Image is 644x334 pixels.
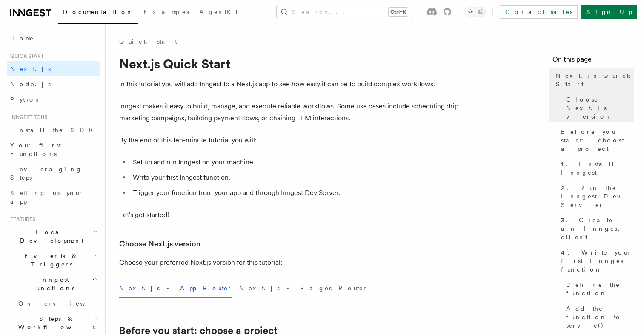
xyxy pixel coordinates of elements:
[563,92,634,124] a: Choose Next.js version
[465,7,486,17] button: Toggle dark mode
[7,92,100,107] a: Python
[558,180,634,212] a: 2. Run the Inngest Dev Server
[119,257,460,269] p: Choose your preferred Next.js version for this tutorial:
[7,216,35,223] span: Features
[561,160,634,177] span: 1. Install Inngest
[7,114,48,121] span: Inngest tour
[119,134,460,146] p: By the end of this ten-minute tutorial you will:
[119,78,460,90] p: In this tutorial you will add Inngest to a Next.js app to see how easy it can be to build complex...
[194,3,249,23] a: AgentKit
[10,142,61,157] span: Your first Functions
[7,53,44,59] span: Quick start
[558,245,634,277] a: 4. Write your first Inngest function
[143,8,189,15] span: Examples
[558,124,634,156] a: Before you start: choose a project
[130,156,460,168] li: Set up and run Inngest on your machine.
[119,100,460,124] p: Inngest makes it easy to build, manage, and execute reliable workflows. Some use cases include sc...
[18,300,106,307] span: Overview
[10,65,51,72] span: Next.js
[10,190,83,205] span: Setting up your app
[561,216,634,241] span: 3. Create an Inngest client
[10,81,51,88] span: Node.js
[199,8,244,15] span: AgentKit
[15,314,95,331] span: Steps & Workflows
[130,172,460,184] li: Write your first Inngest function.
[10,166,82,181] span: Leveraging Steps
[558,212,634,245] a: 3. Create an Inngest client
[563,277,634,301] a: Define the function
[566,280,634,297] span: Define the function
[119,279,232,298] button: Next.js - App Router
[58,3,138,24] a: Documentation
[7,228,93,245] span: Local Development
[7,275,92,292] span: Inngest Functions
[558,156,634,180] a: 1. Install Inngest
[7,61,100,76] a: Next.js
[7,138,100,161] a: Your first Functions
[119,37,177,46] a: Quick start
[130,187,460,199] li: Trigger your function from your app and through Inngest Dev Server.
[119,238,200,250] a: Choose Next.js version
[15,296,100,311] a: Overview
[7,185,100,209] a: Setting up your app
[10,127,98,133] span: Install the SDK
[552,54,634,68] h4: On this page
[7,76,100,92] a: Node.js
[556,71,634,88] span: Next.js Quick Start
[7,31,100,46] a: Home
[566,95,634,121] span: Choose Next.js version
[566,304,634,330] span: Add the function to serve()
[138,3,194,23] a: Examples
[119,209,460,221] p: Let's get started!
[10,96,41,103] span: Python
[561,248,634,274] span: 4. Write your first Inngest function
[119,56,460,71] h1: Next.js Quick Start
[7,122,100,138] a: Install the SDK
[581,5,637,19] a: Sign Up
[7,248,100,272] button: Events & Triggers
[7,252,93,269] span: Events & Triggers
[277,5,413,19] button: Search...Ctrl+K
[239,279,368,298] button: Next.js - Pages Router
[389,8,408,16] kbd: Ctrl+K
[7,224,100,248] button: Local Development
[552,68,634,92] a: Next.js Quick Start
[63,8,133,15] span: Documentation
[563,301,634,333] a: Add the function to serve()
[500,5,578,19] a: Contact sales
[7,161,100,185] a: Leveraging Steps
[10,34,34,42] span: Home
[561,127,634,153] span: Before you start: choose a project
[7,272,100,296] button: Inngest Functions
[561,184,634,209] span: 2. Run the Inngest Dev Server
